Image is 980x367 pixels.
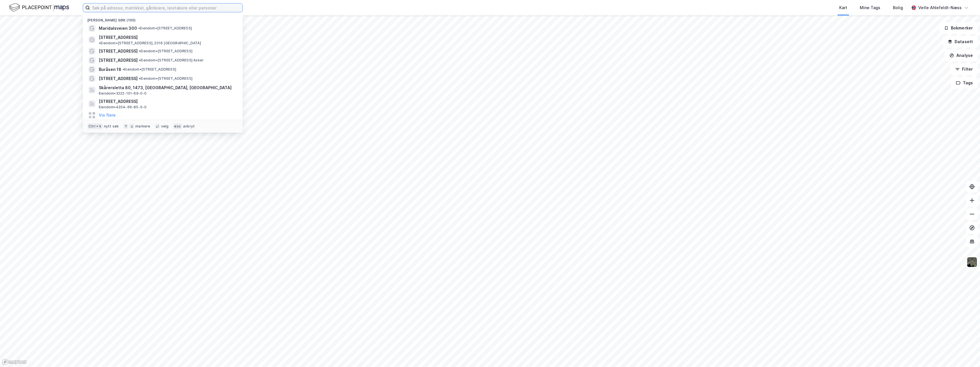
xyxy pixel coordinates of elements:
div: markere [135,124,150,129]
span: Eiendom • [STREET_ADDRESS] [138,26,192,31]
span: Maridalsveien 300 [99,25,137,32]
span: Eiendom • [STREET_ADDRESS] Asker [139,58,204,63]
div: Vetle Ahlefeldt-Næss [918,4,962,11]
div: [PERSON_NAME] søk (100) [83,13,243,24]
span: [STREET_ADDRESS] [99,34,138,41]
div: Bolig [893,4,903,11]
div: Ctrl + k [87,123,103,129]
span: Eiendom • 3222-101-69-0-0 [99,91,147,96]
span: • [139,76,140,81]
span: Eiendom • [STREET_ADDRESS] [139,76,192,81]
div: avbryt [183,124,195,129]
img: logo.f888ab2527a4732fd821a326f86c7f29.svg [9,3,69,13]
span: • [139,58,140,62]
span: [STREET_ADDRESS] [99,75,138,82]
span: Buråsen 18 [99,66,121,73]
span: • [138,26,140,30]
div: Kontrollprogram for chat [951,340,980,367]
span: Eiendom • [STREET_ADDRESS] [122,67,176,72]
div: Kart [839,4,847,11]
span: Skårersletta 80, 1473, [GEOGRAPHIC_DATA], [GEOGRAPHIC_DATA] [99,84,236,91]
span: [STREET_ADDRESS] [99,57,138,64]
span: • [139,49,140,53]
span: [STREET_ADDRESS] [99,48,138,55]
span: • [122,67,124,71]
div: nytt søk [104,124,119,129]
span: [STREET_ADDRESS] [99,98,236,105]
div: esc [173,123,182,129]
div: Mine Tags [860,4,880,11]
input: Søk på adresse, matrikkel, gårdeiere, leietakere eller personer [90,3,242,12]
button: Vis flere [99,112,116,119]
iframe: Chat Widget [951,340,980,367]
span: • [99,41,101,45]
span: Eiendom • [STREET_ADDRESS] [139,49,192,53]
div: velg [161,124,169,129]
span: Eiendom • [STREET_ADDRESS], 2016 [GEOGRAPHIC_DATA] [99,41,201,45]
span: Eiendom • 4204-66-85-0-0 [99,105,146,109]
